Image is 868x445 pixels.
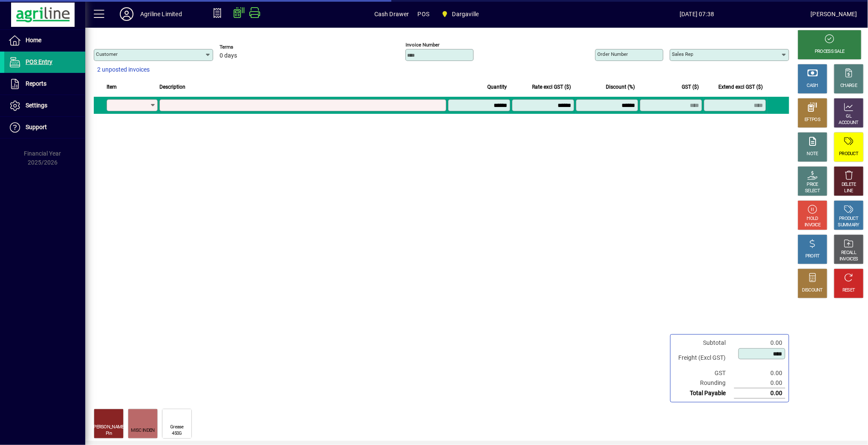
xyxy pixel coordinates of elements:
span: [DATE] 07:38 [583,7,811,21]
td: Rounding [674,378,734,388]
div: INVOICE [804,222,820,228]
a: Home [4,30,85,51]
span: Home [26,37,41,43]
mat-label: Customer [96,51,118,57]
span: 0 days [220,52,237,59]
td: 0.00 [734,368,785,378]
div: RESET [842,287,855,294]
span: Item [107,82,117,92]
span: Dargaville [438,6,482,22]
div: EFTPOS [805,117,821,123]
div: CASH [807,83,818,89]
div: SELECT [805,188,820,194]
td: Total Payable [674,388,734,399]
button: Profile [113,6,140,22]
div: PRODUCT [839,216,858,222]
span: Settings [26,102,47,109]
td: 0.00 [734,378,785,388]
div: SUMMARY [838,222,859,228]
div: Pin [106,431,112,437]
div: GL [846,113,852,120]
span: Description [159,82,185,92]
div: DELETE [842,182,856,188]
a: Settings [4,95,85,116]
div: PROFIT [805,253,820,260]
span: Reports [26,80,46,87]
span: Support [26,124,47,130]
div: HOLD [807,216,818,222]
div: CHARGE [841,83,857,89]
span: Extend excl GST ($) [718,82,763,92]
td: 0.00 [734,388,785,399]
div: MISC INDEN [131,428,154,434]
td: GST [674,368,734,378]
mat-label: Order number [597,51,628,57]
td: Freight (Excl GST) [674,348,734,368]
mat-label: Invoice number [406,42,440,48]
div: DISCOUNT [802,287,823,294]
div: LINE [845,188,853,194]
td: Subtotal [674,338,734,348]
span: POS Entry [26,58,52,65]
span: Rate excl GST ($) [532,82,571,92]
span: GST ($) [682,82,699,92]
div: 450G [172,431,182,437]
span: Terms [220,44,271,50]
a: Reports [4,73,85,95]
span: Dargaville [452,7,479,21]
div: RECALL [842,250,856,256]
div: PRICE [807,182,819,188]
span: Discount (%) [606,82,635,92]
td: 0.00 [734,338,785,348]
span: Quantity [487,82,507,92]
div: INVOICES [839,256,858,263]
div: [PERSON_NAME] [93,424,125,431]
button: 2 unposted invoices [94,62,153,78]
a: Support [4,117,85,138]
div: PRODUCT [839,151,858,157]
span: 2 unposted invoices [97,65,150,74]
div: NOTE [807,151,818,157]
div: PROCESS SALE [815,49,845,55]
div: ACCOUNT [839,120,859,126]
div: Grease [170,424,184,431]
span: Cash Drawer [374,7,409,21]
div: Agriline Limited [140,7,182,21]
mat-label: Sales rep [672,51,693,57]
span: POS [418,7,430,21]
div: [PERSON_NAME] [811,7,857,21]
